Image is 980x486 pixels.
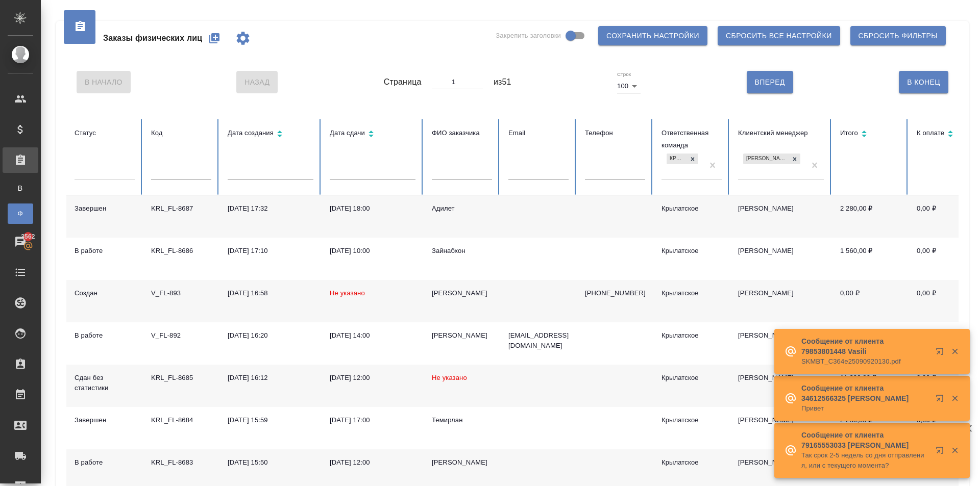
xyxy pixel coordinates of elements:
[432,457,492,468] div: [PERSON_NAME]
[661,330,722,341] div: Крылатское
[228,457,313,468] div: [DATE] 15:50
[151,373,211,383] div: KRL_FL-8685
[743,154,789,164] div: [PERSON_NAME]
[726,30,832,42] span: Сбросить все настройки
[432,330,492,341] div: [PERSON_NAME]
[151,330,211,341] div: V_FL-892
[330,289,365,297] span: Не указано
[75,330,135,341] div: В работе
[228,203,313,214] div: [DATE] 17:32
[667,154,687,164] div: Крылатское
[801,336,929,356] p: Сообщение от клиента 79853801448 Vasili
[75,127,135,139] div: Статус
[330,373,415,383] div: [DATE] 12:00
[3,229,38,254] a: 3562
[151,127,211,139] div: Код
[432,246,492,256] div: Зайнабхон
[661,288,722,298] div: Крылатское
[832,280,909,322] td: 0,00 ₽
[661,373,722,383] div: Крылатское
[432,127,492,139] div: ФИО заказчика
[755,76,785,89] span: Вперед
[617,72,631,77] label: Строк
[75,246,135,256] div: В работе
[13,183,28,193] span: В
[330,246,415,256] div: [DATE] 10:00
[75,203,135,214] div: Завершен
[661,415,722,425] div: Крылатское
[917,127,977,142] div: Сортировка
[151,415,211,425] div: KRL_FL-8684
[8,203,33,224] a: Ф
[801,450,929,471] p: Так срок 2-5 недель со дня отправления, или с текущего момента?
[801,403,929,414] p: Привет
[330,203,415,214] div: [DATE] 18:00
[840,127,900,142] div: Сортировка
[585,127,645,139] div: Телефон
[75,373,135,393] div: Сдан без статистики
[661,246,722,256] div: Крылатское
[832,322,909,365] td: 2 843,40 ₽
[832,195,909,238] td: 2 280,00 ₽
[384,76,422,88] span: Страница
[899,71,948,93] button: В Конец
[151,246,211,256] div: KRL_FL-8686
[730,280,832,322] td: [PERSON_NAME]
[606,30,699,42] span: Сохранить настройки
[929,388,954,413] button: Открыть в новой вкладке
[432,374,467,381] span: Не указано
[330,415,415,425] div: [DATE] 17:00
[432,288,492,298] div: [PERSON_NAME]
[730,365,832,407] td: [PERSON_NAME]
[228,330,313,341] div: [DATE] 16:20
[432,203,492,214] div: Адилет
[661,203,722,214] div: Крылатское
[151,457,211,468] div: KRL_FL-8683
[508,127,569,139] div: Email
[944,394,965,403] button: Закрыть
[75,457,135,468] div: В работе
[929,341,954,366] button: Открыть в новой вкладке
[432,415,492,425] div: Темирлан
[718,26,840,45] button: Сбросить все настройки
[330,127,415,142] div: Сортировка
[730,238,832,280] td: [PERSON_NAME]
[747,71,793,93] button: Вперед
[15,232,41,242] span: 3562
[617,79,641,93] div: 100
[103,32,202,44] span: Заказы физических лиц
[801,356,929,367] p: SKMBT_C364e25090920130.pdf
[730,195,832,238] td: [PERSON_NAME]
[228,246,313,256] div: [DATE] 17:10
[151,288,211,298] div: V_FL-893
[202,26,227,50] button: Создать
[929,440,954,465] button: Открыть в новой вкладке
[944,446,965,455] button: Закрыть
[228,288,313,298] div: [DATE] 16:58
[730,407,832,449] td: [PERSON_NAME]
[832,238,909,280] td: 1 560,00 ₽
[496,31,561,41] span: Закрепить заголовки
[738,127,824,139] div: Клиентский менеджер
[801,383,929,403] p: Сообщение от клиента 34612566325 [PERSON_NAME]
[585,288,645,298] p: [PHONE_NUMBER]
[850,26,946,45] button: Сбросить фильтры
[730,322,832,365] td: [PERSON_NAME]
[494,76,511,88] span: из 51
[330,457,415,468] div: [DATE] 12:00
[330,330,415,341] div: [DATE] 14:00
[907,76,940,89] span: В Конец
[598,26,707,45] button: Сохранить настройки
[944,347,965,356] button: Закрыть
[75,415,135,425] div: Завершен
[859,30,938,42] span: Сбросить фильтры
[508,330,569,351] p: [EMAIL_ADDRESS][DOMAIN_NAME]
[661,457,722,468] div: Крылатское
[228,373,313,383] div: [DATE] 16:12
[228,127,313,142] div: Сортировка
[13,209,28,219] span: Ф
[228,415,313,425] div: [DATE] 15:59
[8,178,33,198] a: В
[151,203,211,214] div: KRL_FL-8687
[661,127,722,151] div: Ответственная команда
